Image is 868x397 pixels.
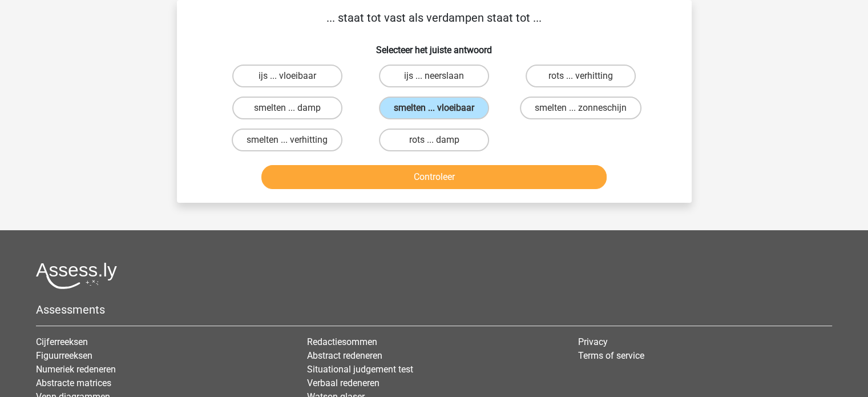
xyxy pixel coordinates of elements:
img: Assessly logo [36,262,117,289]
label: rots ... verhitting [526,65,636,87]
a: Abstracte matrices [36,378,111,388]
label: smelten ... verhitting [232,129,342,151]
label: rots ... damp [379,129,489,151]
a: Cijferreeksen [36,336,88,347]
a: Figuurreeksen [36,350,92,361]
label: ijs ... neerslaan [379,65,489,87]
label: smelten ... damp [232,97,342,119]
a: Privacy [578,336,608,347]
a: Situational judgement test [307,364,413,375]
a: Numeriek redeneren [36,364,116,375]
a: Verbaal redeneren [307,378,380,388]
button: Controleer [261,165,607,189]
a: Terms of service [578,350,644,361]
label: ijs ... vloeibaar [232,65,342,87]
h6: Selecteer het juiste antwoord [195,35,673,55]
label: smelten ... vloeibaar [379,97,489,119]
h5: Assessments [36,303,832,316]
p: ... staat tot vast als verdampen staat tot ... [195,9,673,26]
a: Redactiesommen [307,336,377,347]
a: Abstract redeneren [307,350,382,361]
label: smelten ... zonneschijn [520,97,641,119]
